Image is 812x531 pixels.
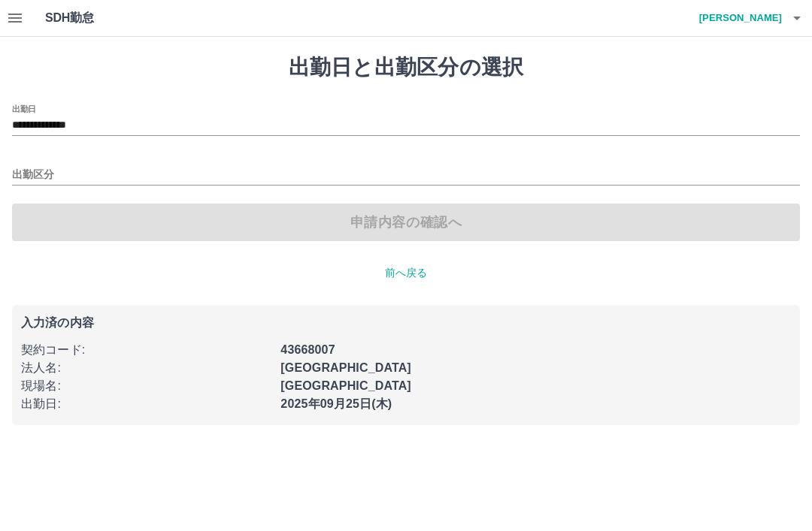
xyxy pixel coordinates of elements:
b: [GEOGRAPHIC_DATA] [280,361,411,374]
h1: 出勤日と出勤区分の選択 [12,55,800,80]
b: 43668007 [280,343,335,356]
p: 契約コード : [21,341,271,359]
b: 2025年09月25日(木) [280,397,392,410]
p: 入力済の内容 [21,317,791,329]
p: 法人名 : [21,359,271,377]
p: 出勤日 : [21,395,271,413]
p: 現場名 : [21,377,271,395]
b: [GEOGRAPHIC_DATA] [280,379,411,392]
p: 前へ戻る [12,265,800,281]
label: 出勤日 [12,103,36,114]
